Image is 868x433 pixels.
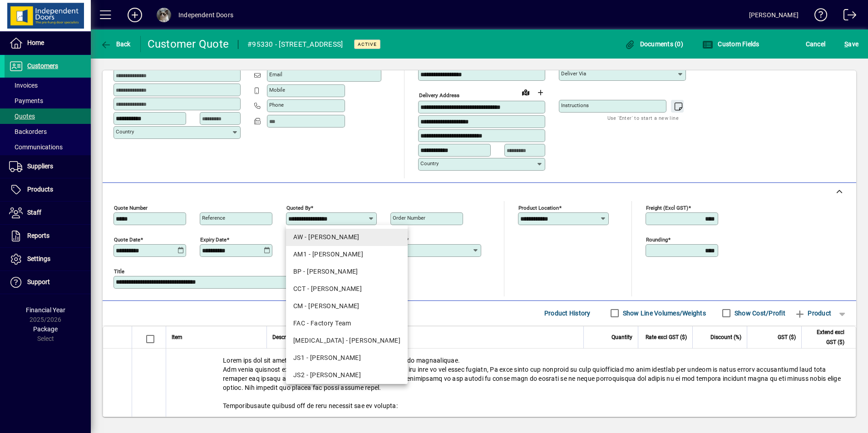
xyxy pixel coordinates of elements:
div: AW - [PERSON_NAME] [293,232,400,242]
span: Reports [27,232,49,239]
mat-label: Quoted by [286,204,311,211]
span: Back [100,40,131,48]
mat-label: Mobile [269,87,285,93]
span: Extend excl GST ($) [807,327,844,347]
mat-option: CCT - Cassie Cameron-Tait [286,280,408,298]
span: ave [844,37,858,51]
button: Save [842,36,861,52]
mat-label: Order number [393,215,425,221]
label: Show Cost/Profit [733,309,785,318]
span: Invoices [9,82,38,89]
a: Payments [5,93,91,108]
a: Logout [837,2,857,31]
app-page-header-button: Back [91,36,141,52]
span: Active [358,41,377,47]
label: Show Line Volumes/Weights [621,309,706,318]
mat-label: Rounding [646,236,668,242]
div: FAC - Factory Team [293,319,400,328]
a: Suppliers [5,155,91,178]
span: Item [172,332,182,342]
div: Independent Doors [178,8,233,22]
a: Invoices [5,78,91,93]
span: Product History [544,306,591,320]
button: Choose address [533,85,547,100]
mat-option: HMS - Hayden Smith [286,332,408,349]
a: Reports [5,225,91,247]
span: Home [27,39,44,46]
mat-option: JS2 - Jaime Sullivan [286,367,408,384]
button: Profile [149,7,178,23]
div: #95330 - [STREET_ADDRESS] [247,37,343,52]
span: Staff [27,209,41,216]
span: Cancel [806,37,826,51]
mat-option: AM1 - Angie Mehlhopt [286,246,408,263]
div: JS1 - [PERSON_NAME] [293,353,400,363]
mat-label: Product location [518,204,559,211]
a: Quotes [5,108,91,124]
mat-label: Title [114,268,124,274]
mat-label: Phone [269,102,284,108]
span: Rate excl GST ($) [646,332,687,342]
a: Communications [5,139,91,155]
span: Products [27,186,53,193]
span: Quantity [612,332,632,342]
mat-label: Deliver via [561,70,586,77]
span: Package [33,325,58,333]
mat-label: Quote number [114,204,148,211]
mat-label: Country [420,160,439,167]
a: Backorders [5,124,91,139]
span: Support [27,278,50,285]
span: Communications [9,143,63,151]
span: Customers [27,62,58,69]
button: Cancel [804,36,828,52]
span: Documents (0) [624,40,683,48]
button: Custom Fields [700,36,762,52]
mat-label: Expiry date [200,236,227,242]
div: JS2 - [PERSON_NAME] [293,370,400,380]
span: Payments [9,97,43,104]
div: [MEDICAL_DATA] - [PERSON_NAME] [293,336,400,345]
span: Custom Fields [702,40,759,48]
button: Documents (0) [622,36,686,52]
mat-label: Freight (excl GST) [646,204,688,211]
span: Settings [27,255,50,262]
a: Products [5,178,91,201]
mat-option: AW - Alison Worden [286,229,408,246]
span: GST ($) [778,332,796,342]
span: Financial Year [26,306,65,314]
mat-label: Instructions [561,102,589,108]
span: Discount (%) [710,332,741,342]
span: Quotes [9,113,35,120]
button: Add [120,7,149,23]
span: Product [794,306,831,320]
div: Customer Quote [148,37,229,51]
mat-label: Email [269,71,282,78]
span: S [844,40,848,48]
mat-label: Country [116,128,134,135]
button: Product [790,305,836,321]
mat-hint: Use 'Enter' to start a new line [607,113,679,123]
a: Staff [5,202,91,224]
mat-option: CM - Chris Maguire [286,298,408,315]
a: Knowledge Base [808,2,828,31]
button: Back [98,36,133,52]
div: BP - [PERSON_NAME] [293,267,400,276]
span: Backorders [9,128,47,135]
mat-label: Quote date [114,236,140,242]
a: Home [5,32,91,54]
mat-option: BP - Brad Price [286,263,408,280]
span: Description [272,332,300,342]
button: Product History [541,305,594,321]
a: View on map [518,85,533,99]
mat-option: JS1 - Jacqui Schader [286,349,408,367]
a: Support [5,271,91,294]
div: AM1 - [PERSON_NAME] [293,250,400,259]
div: CM - [PERSON_NAME] [293,301,400,311]
mat-option: FAC - Factory Team [286,315,408,332]
a: Settings [5,248,91,271]
span: Suppliers [27,162,53,170]
div: [PERSON_NAME] [749,8,799,22]
mat-label: Reference [202,215,225,221]
div: CCT - [PERSON_NAME] [293,284,400,294]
